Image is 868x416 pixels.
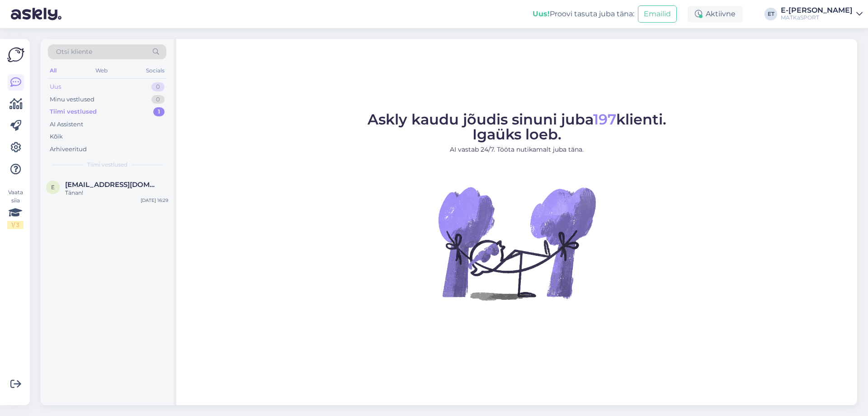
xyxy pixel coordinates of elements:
[638,5,677,23] button: Emailid
[688,6,743,22] div: Aktiivne
[153,107,165,116] div: 1
[7,46,24,63] img: Askly Logo
[593,110,616,128] span: 197
[151,82,165,91] div: 0
[50,95,94,104] div: Minu vestlused
[65,189,168,197] div: Tänan!
[368,110,666,143] span: Askly kaudu jõudis sinuni juba klienti. Igaüks loeb.
[533,9,634,19] div: Proovi tasuta juba täna:
[435,162,598,325] img: No Chat active
[94,65,109,77] div: Web
[368,145,666,154] p: AI vastab 24/7. Tööta nutikamalt juba täna.
[144,65,166,77] div: Socials
[7,221,24,229] div: 1 / 3
[781,7,853,14] div: E-[PERSON_NAME]
[781,14,853,21] div: MATKaSPORT
[50,120,83,129] div: AI Assistent
[533,10,550,18] b: Uus!
[764,8,777,20] div: ET
[7,188,24,229] div: Vaata siia
[781,7,863,21] a: E-[PERSON_NAME]MATKaSPORT
[51,184,55,191] span: e
[50,145,87,154] div: Arhiveeritud
[50,107,97,116] div: Tiimi vestlused
[50,132,63,141] div: Kõik
[87,161,127,169] span: Tiimi vestlused
[65,181,159,189] span: erki.rajangu@gmail.com
[50,82,61,91] div: Uus
[48,65,58,77] div: All
[151,95,165,104] div: 0
[141,197,168,204] div: [DATE] 16:29
[56,47,92,57] span: Otsi kliente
